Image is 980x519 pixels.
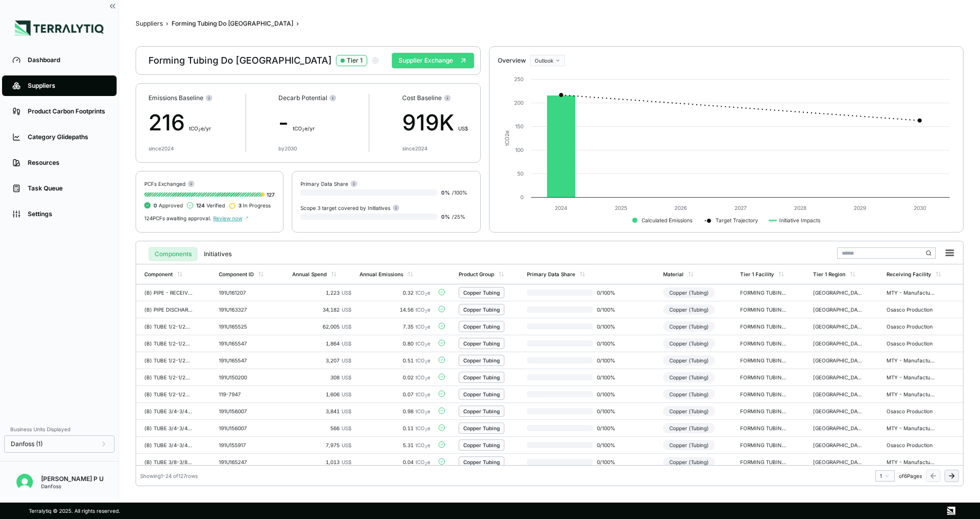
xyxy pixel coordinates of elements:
div: [GEOGRAPHIC_DATA] [813,391,862,397]
div: 119-7947 [219,391,268,397]
div: FORMING TUBING DO BRASIL LTDA - [GEOGRAPHIC_DATA] [740,357,789,363]
div: Annual Emissions [360,271,403,277]
text: Target Trajectory [715,217,758,224]
tspan: 2 [504,133,510,137]
span: 124 PCFs awaiting approval. [144,215,211,221]
div: [GEOGRAPHIC_DATA] [813,290,862,296]
span: 127 [267,191,275,198]
span: US$ [342,306,351,313]
text: 50 [517,170,523,177]
div: 191U165247 [219,459,268,465]
div: Copper (Tubing) [663,355,715,366]
span: 0 / 100 % [593,442,626,448]
span: 0 / 100 % [593,425,626,431]
div: Tier 1 Region [813,271,845,277]
div: (B) PIPE - RECEIVER 14L MT125-160 MCHE [144,290,194,296]
text: 250 [514,76,523,82]
div: Forming Tubing Do [GEOGRAPHIC_DATA] [148,54,380,67]
button: Supplier Exchange [392,53,474,68]
div: 14.56 [360,306,430,313]
div: [GEOGRAPHIC_DATA] [813,306,862,313]
div: (B) TUBE 1/2-1/2ODX1/2OD-5B-SC [144,391,194,397]
span: 0 / 100 % [593,374,626,380]
div: 0.80 [360,340,430,347]
span: 0 / 100 % [593,306,626,313]
button: 1 [875,470,895,482]
div: 0.32 [360,290,430,296]
div: Osasco Production [887,306,936,313]
div: Component [144,271,173,277]
sub: 2 [425,462,427,466]
div: Copper (Tubing) [663,304,715,315]
div: since 2024 [148,145,174,151]
span: Verified [196,202,225,208]
div: Settings [28,210,106,218]
sub: 2 [425,326,427,331]
text: Initiative Impacts [779,217,820,224]
div: FORMING TUBING DO BRASIL LTDA - [GEOGRAPHIC_DATA] [740,425,789,431]
text: 2026 [674,205,687,211]
span: 0 [154,202,157,208]
div: Emissions Baseline [148,94,213,102]
div: (B) TUBE 1/2-1/2ODX1/2F-4B-FL [144,357,194,363]
div: FORMING TUBING DO BRASIL LTDA - [GEOGRAPHIC_DATA] [740,442,789,448]
div: 0.51 [360,357,430,363]
div: (B) TUBE 3/4-3/4ODX3/4OD-1B-NO [144,442,194,448]
div: 7.35 [360,323,430,330]
div: [GEOGRAPHIC_DATA] [813,425,862,431]
span: US$ [342,357,351,363]
span: 0 / 100 % [593,408,626,414]
span: 0 / 100 % [593,323,626,330]
div: FORMING TUBING DO BRASIL LTDA - [GEOGRAPHIC_DATA] [740,374,789,380]
sub: 2 [425,445,427,449]
text: 2028 [794,205,806,211]
div: 0.11 [360,425,430,431]
div: Overview [498,56,526,65]
div: PCFs Exchanged [144,180,275,187]
span: 124 [196,202,205,208]
span: tCO e [416,374,430,380]
span: US$ [342,290,351,296]
div: 216 [148,106,213,139]
div: Product Group [459,271,494,277]
div: 7,975 [292,442,351,448]
div: Copper (Tubing) [663,423,715,433]
text: 2030 [913,205,926,211]
span: 0 / 100 % [593,357,626,363]
div: 1,606 [292,391,351,397]
img: Logo [15,21,104,36]
span: t CO e/yr [189,125,211,131]
div: Copper (Tubing) [663,406,715,416]
text: 150 [515,123,523,129]
text: 100 [515,147,523,153]
span: tCO e [416,290,430,296]
div: Copper (Tubing) [663,440,715,450]
div: Forming Tubing Do [GEOGRAPHIC_DATA] [172,20,293,28]
sub: 2 [425,360,427,364]
div: Copper Tubing [463,290,500,296]
div: Osasco Production [887,408,936,414]
text: 0 [520,194,523,200]
span: tCO e [416,425,430,431]
button: Outlook [530,55,565,66]
div: [PERSON_NAME] P U [41,475,104,483]
div: 191U156007 [219,425,268,431]
div: Receiving Facility [887,271,931,277]
span: t CO e/yr [293,125,315,131]
div: 191U161207 [219,290,268,296]
sub: 2 [425,343,427,348]
div: Copper Tubing [463,391,500,397]
div: MTY - Manufacturing Plant [887,374,936,380]
div: 191U156007 [219,408,268,414]
span: US$ [342,442,351,448]
span: US$ [342,323,351,330]
span: US$ [342,425,351,431]
span: Review now [213,215,249,221]
div: FORMING TUBING DO BRASIL LTDA - [GEOGRAPHIC_DATA] [740,290,789,296]
span: 0 / 100 % [593,290,626,296]
span: In Progress [238,202,271,208]
div: MTY - Manufacturing Plant [887,357,936,363]
div: (B) TUBE 3/4-3/4ODX3/4ID-3B-SW [144,425,194,431]
div: Primary Data Share [527,271,575,277]
sub: 2 [425,292,427,297]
